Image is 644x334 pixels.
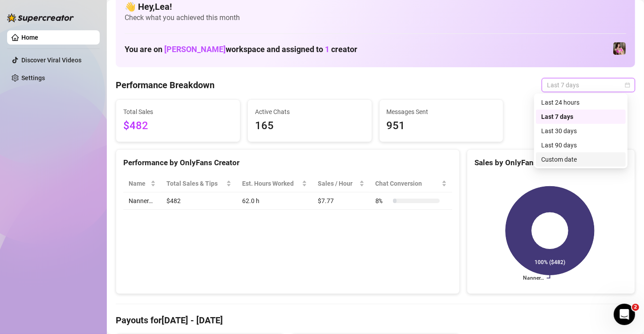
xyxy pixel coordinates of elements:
iframe: Intercom live chat [614,304,635,325]
div: Last 30 days [541,126,620,136]
div: Performance by OnlyFans Creator [123,157,452,169]
span: Last 7 days [547,78,630,92]
span: $482 [123,118,233,134]
span: 8 % [375,196,389,206]
div: Last 7 days [541,112,620,122]
span: 1 [325,45,329,54]
div: Last 90 days [536,138,626,152]
img: Nanner [613,42,626,55]
span: 2 [632,304,639,311]
span: Messages Sent [387,107,496,117]
div: Custom date [536,152,626,167]
td: $7.77 [312,192,370,210]
div: Last 30 days [536,124,626,138]
img: logo-BBDzfeDw.svg [7,13,74,22]
span: Total Sales & Tips [166,179,224,188]
h4: 👋 Hey, Lea ! [125,0,626,13]
a: Home [21,34,38,41]
text: Nanner… [523,275,544,281]
a: Discover Viral Videos [21,57,81,64]
span: Active Chats [255,107,365,117]
div: Last 90 days [541,140,620,150]
div: Last 24 hours [541,98,620,107]
div: Custom date [541,155,620,164]
span: Check what you achieved this month [125,13,626,23]
span: Name [129,179,149,188]
div: Last 7 days [536,110,626,124]
h4: Performance Breakdown [116,79,215,91]
div: Est. Hours Worked [242,179,300,188]
th: Chat Conversion [370,175,452,192]
span: calendar [625,82,630,88]
span: [PERSON_NAME] [164,45,226,54]
span: 165 [255,118,365,134]
td: $482 [161,192,236,210]
h4: Payouts for [DATE] - [DATE] [116,314,635,326]
td: Nanner… [123,192,161,210]
div: Last 24 hours [536,95,626,110]
a: Settings [21,74,45,81]
td: 62.0 h [237,192,312,210]
span: Chat Conversion [375,179,440,188]
th: Total Sales & Tips [161,175,236,192]
span: Total Sales [123,107,233,117]
th: Name [123,175,161,192]
div: Sales by OnlyFans Creator [474,157,628,169]
span: 951 [387,118,496,134]
h1: You are on workspace and assigned to creator [125,45,357,54]
span: Sales / Hour [318,179,357,188]
th: Sales / Hour [312,175,370,192]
